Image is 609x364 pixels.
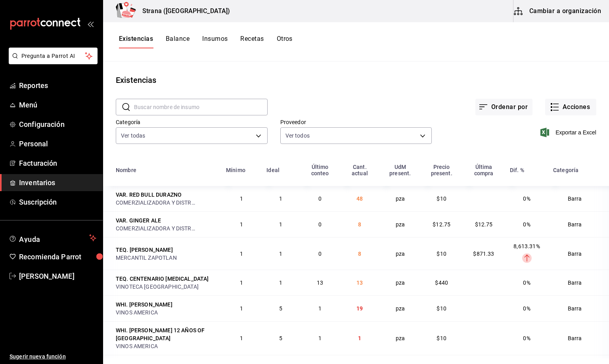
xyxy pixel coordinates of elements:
[523,305,530,312] span: 0%
[318,251,322,257] span: 0
[240,35,264,48] button: Recetas
[116,254,216,262] div: MERCANTIL ZAPOTLAN
[116,199,195,207] div: COMERZIALIZADORA Y DISTRIBUIDORA [PERSON_NAME]
[136,6,230,16] h3: Strana ([GEOGRAPHIC_DATA])
[10,353,96,361] span: Sugerir nueva función
[437,251,446,257] span: $10
[548,321,609,355] td: Barra
[116,74,156,86] div: Existencias
[475,99,532,115] button: Ordenar por
[279,305,282,312] span: 5
[345,164,375,176] div: Cant. actual
[19,158,96,169] span: Facturación
[384,164,416,176] div: UdM present.
[379,295,421,321] td: pza
[523,221,530,228] span: 0%
[358,335,361,341] span: 1
[19,177,96,188] span: Inventarios
[226,167,245,173] div: Mínimo
[285,132,310,140] span: Ver todos
[545,99,596,115] button: Acciones
[425,164,457,176] div: Precio present.
[116,301,172,308] div: WHI. [PERSON_NAME]
[19,80,96,91] span: Reportes
[548,270,609,295] td: Barra
[19,251,96,262] span: Recomienda Parrot
[240,251,243,257] span: 1
[318,335,322,341] span: 1
[523,280,530,286] span: 0%
[523,335,530,341] span: 0%
[437,305,446,312] span: $10
[19,197,96,207] span: Suscripción
[116,283,216,291] div: VINOTECA [GEOGRAPHIC_DATA]
[510,167,524,173] div: Dif. %
[116,119,268,125] label: Categoría
[318,221,322,228] span: 0
[6,57,98,66] a: Pregunta a Parrot AI
[317,280,323,286] span: 13
[513,243,540,249] span: 8,613.31%
[358,251,361,257] span: 8
[240,280,243,286] span: 1
[240,335,243,341] span: 1
[277,35,293,48] button: Otros
[279,195,282,202] span: 1
[116,224,195,232] div: COMERZIALIZADORA Y DISTRIBUIDORA [PERSON_NAME]
[356,305,363,312] span: 19
[437,195,446,202] span: $10
[435,280,448,286] span: $440
[318,195,322,202] span: 0
[379,211,421,237] td: pza
[548,186,609,211] td: Barra
[548,211,609,237] td: Barra
[19,119,96,130] span: Configuración
[467,164,500,176] div: Última compra
[318,305,322,312] span: 1
[379,186,421,211] td: pza
[379,270,421,295] td: pza
[542,128,596,137] button: Exportar a Excel
[473,251,494,257] span: $871.33
[279,251,282,257] span: 1
[279,335,282,341] span: 5
[379,321,421,355] td: pza
[116,275,209,283] div: TEQ. CENTENARIO [MEDICAL_DATA]
[240,195,243,202] span: 1
[553,167,578,173] div: Categoría
[266,167,280,173] div: Ideal
[19,271,96,282] span: [PERSON_NAME]
[437,335,446,341] span: $10
[280,119,432,125] label: Proveedor
[548,295,609,321] td: Barra
[9,48,98,64] button: Pregunta a Parrot AI
[166,35,190,48] button: Balance
[475,221,493,228] span: $12.75
[240,305,243,312] span: 1
[116,246,173,254] div: TEQ. [PERSON_NAME]
[21,52,85,60] span: Pregunta a Parrot AI
[356,280,363,286] span: 13
[358,221,361,228] span: 8
[202,35,228,48] button: Insumos
[305,164,335,176] div: Último conteo
[433,221,450,228] span: $12.75
[240,221,243,228] span: 1
[279,221,282,228] span: 1
[116,167,136,173] div: Nombre
[116,216,161,224] div: VAR. GINGER ALE
[134,99,268,115] input: Buscar nombre de insumo
[87,21,94,27] button: open_drawer_menu
[19,233,86,243] span: Ayuda
[121,132,145,140] span: Ver todas
[116,191,182,199] div: VAR. RED BULL DURAZNO
[119,35,153,48] button: Existencias
[116,342,216,350] div: VINOS AMERICA
[523,195,530,202] span: 0%
[119,35,293,48] div: navigation tabs
[19,100,96,110] span: Menú
[116,308,216,316] div: VINOS AMERICA
[279,280,282,286] span: 1
[19,138,96,149] span: Personal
